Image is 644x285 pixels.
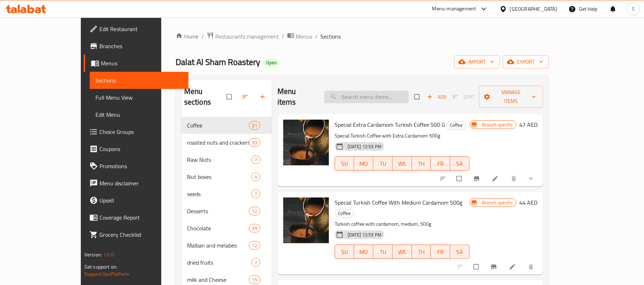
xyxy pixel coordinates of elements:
[181,237,272,254] div: Malban and melabes12
[101,59,183,67] span: Menus
[201,32,204,41] li: /
[357,247,370,257] span: MO
[431,156,450,171] button: FR
[450,156,470,171] button: SA
[486,259,503,275] button: Branch-specific-item
[335,119,445,130] span: Special Extra Cardamom Turkish Coffee 500 G
[184,86,227,107] h2: Menu sections
[263,59,280,67] div: Open
[335,209,354,217] div: Coffee
[338,247,352,257] span: SU
[249,242,260,249] span: 12
[425,91,448,102] button: Add
[453,159,467,169] span: SA
[187,258,251,267] div: dried fruits
[251,172,260,181] div: items
[252,174,260,180] span: 4
[506,171,523,186] button: delete
[99,213,183,222] span: Coverage Report
[335,156,354,171] button: SU
[215,32,279,41] span: Restaurants management
[249,139,260,146] span: 33
[373,245,393,259] button: TU
[434,247,447,257] span: FR
[249,122,260,129] span: 31
[95,76,183,85] span: Sections
[181,168,272,185] div: Nut boxes4
[395,247,409,257] span: WE
[427,93,446,101] span: Add
[84,157,188,175] a: Promotions
[469,171,486,186] button: Branch-specific-item
[187,224,249,232] div: Chocolate
[99,179,183,187] span: Menu disclaimer
[447,121,466,130] div: Coffee
[237,89,255,105] span: Sort sections
[320,32,341,41] span: Sections
[99,196,183,205] span: Upsell
[249,138,260,147] div: items
[412,156,431,171] button: TH
[479,199,516,206] span: Branch specific
[252,191,260,197] span: 7
[187,172,251,181] div: Nut boxes
[249,224,260,232] div: items
[425,91,448,102] span: Add item
[523,259,540,275] button: delete
[84,37,188,55] a: Branches
[415,159,428,169] span: TH
[376,247,390,257] span: TU
[395,159,409,169] span: WE
[181,151,272,168] div: Raw Nuts7
[460,57,494,66] span: import
[252,259,260,266] span: 7
[335,197,462,208] span: Special Turkish Coffee With Medium Cardamom 500g
[187,121,249,130] span: Coffee
[415,247,428,257] span: TH
[335,209,354,217] span: Coffee
[447,121,466,129] span: Coffee
[99,25,183,33] span: Edit Restaurant
[335,245,354,259] button: SU
[90,106,188,123] a: Edit Menu
[187,207,249,215] div: Desserts
[335,131,470,140] p: Special Turkish Coffee with Extra Cardamom 500g
[176,54,260,70] span: Dalat Al Sham Roastery
[354,245,373,259] button: MO
[354,156,373,171] button: MO
[249,121,260,130] div: items
[249,276,260,283] span: 15
[453,247,467,257] span: SA
[99,145,183,153] span: Coupons
[84,209,188,226] a: Coverage Report
[393,245,412,259] button: WE
[282,32,284,41] li: /
[485,88,537,106] span: Manage items
[181,134,272,151] div: roasted nuts and crackers33
[187,190,251,198] span: seeds
[84,123,188,140] a: Choice Groups
[95,93,183,102] span: Full Menu View
[187,155,251,164] div: Raw Nuts
[479,86,543,108] button: Manage items
[84,55,188,72] a: Menus
[249,208,260,215] span: 12
[519,197,537,207] h6: 44 AED
[187,241,249,250] div: Malban and melabes
[412,245,431,259] button: TH
[519,120,537,130] h6: 47 AED
[187,275,249,284] span: milk and Cheese
[207,32,279,41] a: Restaurants management
[376,159,390,169] span: TU
[251,190,260,198] div: items
[84,175,188,192] a: Menu disclaimer
[296,32,312,41] span: Menus
[252,156,260,163] span: 7
[315,32,318,41] li: /
[187,138,249,147] span: roasted nuts and crackers
[99,162,183,170] span: Promotions
[435,171,452,186] button: sort-choices
[470,260,485,274] span: Select to update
